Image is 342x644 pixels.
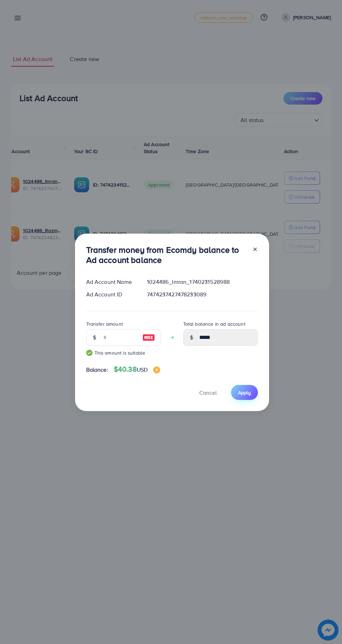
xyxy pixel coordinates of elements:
[137,366,148,373] span: USD
[142,333,155,342] img: image
[199,389,217,396] span: Cancel
[141,290,263,298] div: 7474237427478233089
[86,350,92,356] img: guide
[141,278,263,286] div: 1024486_Imran_1740231528988
[183,320,245,327] label: Total balance in ad account
[86,366,108,374] span: Balance:
[81,278,142,286] div: Ad Account Name
[238,389,251,396] span: Apply
[153,366,160,373] img: image
[231,385,258,400] button: Apply
[86,245,247,265] h3: Transfer money from Ecomdy balance to Ad account balance
[114,365,160,374] h4: $40.38
[86,320,123,327] label: Transfer amount
[191,385,225,400] button: Cancel
[86,349,161,356] small: This amount is suitable
[81,290,142,298] div: Ad Account ID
